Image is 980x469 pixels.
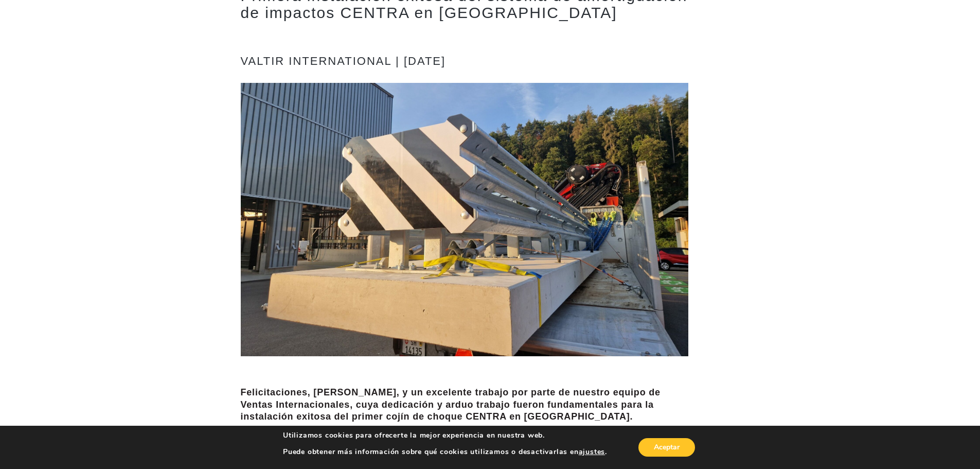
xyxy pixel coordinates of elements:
[241,387,661,422] font: Felicitaciones, [PERSON_NAME], y un excelente trabajo por parte de nuestro equipo de Ventas Inter...
[283,430,545,440] font: Utilizamos cookies para ofrecerte la mejor experiencia en nuestra web.
[241,55,446,67] font: Valtir International | [DATE]
[579,447,605,457] button: ajustes
[654,442,680,452] font: Aceptar
[605,447,607,457] font: .
[283,447,579,457] font: Puede obtener más información sobre qué cookies utilizamos o desactivarlas en
[638,438,695,457] button: Aceptar
[579,447,605,457] font: ajustes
